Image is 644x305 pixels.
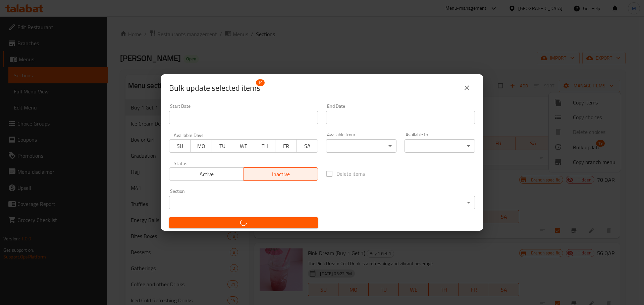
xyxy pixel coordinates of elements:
[459,80,475,96] button: close
[256,79,265,86] span: 19
[300,141,315,151] span: SA
[172,169,241,179] span: Active
[215,141,230,151] span: TU
[275,139,297,153] button: FR
[278,141,294,151] span: FR
[326,139,396,153] div: ​
[244,167,318,181] button: Inactive
[336,170,365,178] span: Delete items
[254,139,275,153] button: TH
[193,141,209,151] span: MO
[190,139,212,153] button: MO
[169,167,244,181] button: Active
[169,83,260,93] span: Selected items count
[405,139,475,153] div: ​
[212,139,233,153] button: TU
[169,139,191,153] button: SU
[172,141,188,151] span: SU
[257,141,273,151] span: TH
[236,141,252,151] span: WE
[233,139,254,153] button: WE
[297,139,318,153] button: SA
[169,196,475,209] div: ​
[247,169,316,179] span: Inactive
